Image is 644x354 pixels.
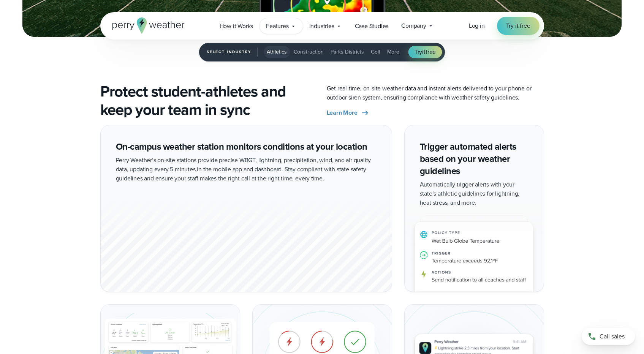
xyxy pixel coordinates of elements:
[327,108,370,117] a: Learn More
[506,21,530,30] span: Try it free
[469,21,485,30] span: Log in
[294,48,324,56] span: Construction
[291,46,327,58] button: Construction
[415,47,436,56] span: Try free
[348,18,395,34] a: Case Studies
[384,46,402,58] button: More
[309,22,334,31] span: Industries
[267,48,287,56] span: Athletics
[264,46,290,58] button: Athletics
[371,48,380,56] span: Golf
[327,84,544,102] p: Get real-time, on-site weather data and instant alerts delivered to your phone or outdoor siren s...
[582,328,635,345] a: Call sales
[469,21,485,30] a: Log in
[355,22,389,31] span: Case Studies
[213,18,260,34] a: How it Works
[497,17,540,35] a: Try it free
[422,47,426,56] span: it
[401,21,426,30] span: Company
[328,46,367,58] button: Parks Districts
[100,82,318,119] h2: Protect student-athletes and keep your team in sync
[387,48,399,56] span: More
[408,46,442,58] a: Tryitfree
[600,332,625,341] span: Call sales
[207,47,258,56] span: Select Industry
[220,22,253,31] span: How it Works
[331,48,364,56] span: Parks Districts
[266,22,288,31] span: Features
[368,46,383,58] button: Golf
[327,108,358,117] span: Learn More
